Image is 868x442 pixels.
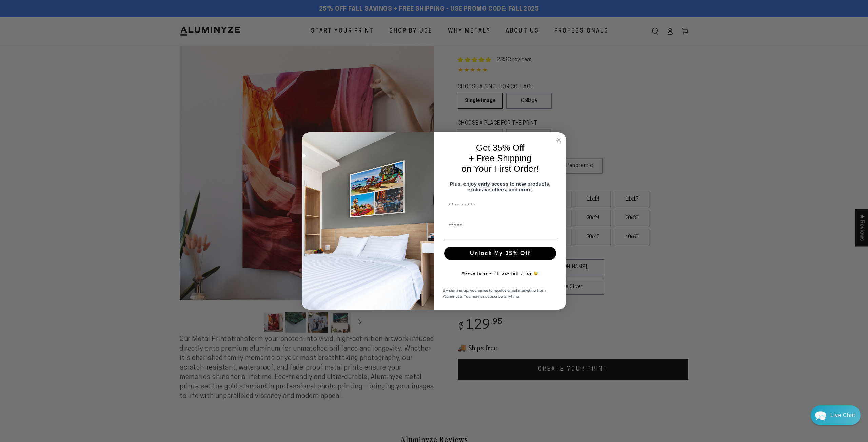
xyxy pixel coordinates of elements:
span: on Your First Order! [462,164,539,174]
div: Contact Us Directly [830,405,855,425]
span: Get 35% Off [476,143,525,153]
img: 728e4f65-7e6c-44e2-b7d1-0292a396982f.jpeg [302,132,434,310]
button: Maybe later – I’ll pay full price 😅 [458,267,542,280]
button: Unlock My 35% Off [444,247,556,260]
span: + Free Shipping [469,153,531,163]
img: underline [443,240,557,240]
span: By signing up, you agree to receive email marketing from Aluminyze. You may unsubscribe anytime. [443,287,546,299]
span: Plus, enjoy early access to new products, exclusive offers, and more. [450,181,551,192]
div: Chat widget toggle [811,405,861,425]
button: Close dialog [555,136,563,144]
